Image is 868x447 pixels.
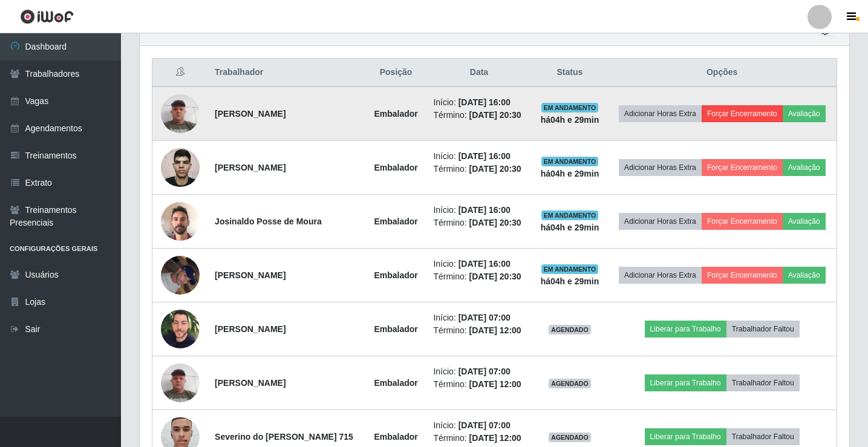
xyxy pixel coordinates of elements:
[161,195,200,247] img: 1749319622853.jpeg
[161,249,200,301] img: 1754491826586.jpeg
[469,218,521,227] time: [DATE] 20:30
[541,210,599,220] span: EM ANDAMENTO
[726,321,800,338] button: Trabalhador Faltou
[549,379,591,388] span: AGENDADO
[469,325,521,335] time: [DATE] 12:00
[458,151,511,161] time: [DATE] 16:00
[645,321,726,338] button: Liberar para Trabalho
[433,96,524,109] li: Início:
[541,157,599,166] span: EM ANDAMENTO
[458,259,511,269] time: [DATE] 16:00
[541,223,599,232] strong: há 04 h e 29 min
[207,59,366,87] th: Trabalhador
[541,103,599,113] span: EM ANDAMENTO
[433,378,524,391] li: Término:
[619,213,702,230] button: Adicionar Horas Extra
[433,258,524,270] li: Início:
[215,324,286,334] strong: [PERSON_NAME]
[726,374,800,391] button: Trabalhador Faltou
[783,267,826,284] button: Avaliação
[374,163,417,172] strong: Embalador
[458,367,511,376] time: [DATE] 07:00
[161,305,200,353] img: 1683118670739.jpeg
[433,109,524,122] li: Término:
[619,267,702,284] button: Adicionar Horas Extra
[541,115,599,125] strong: há 04 h e 29 min
[541,276,599,286] strong: há 04 h e 29 min
[469,110,521,120] time: [DATE] 20:30
[541,264,599,274] span: EM ANDAMENTO
[619,105,702,122] button: Adicionar Horas Extra
[215,217,322,226] strong: Josinaldo Posse de Moura
[433,312,524,324] li: Início:
[374,324,417,334] strong: Embalador
[458,420,511,430] time: [DATE] 07:00
[161,142,200,194] img: 1750990639445.jpeg
[469,379,521,389] time: [DATE] 12:00
[702,213,783,230] button: Forçar Encerramento
[215,270,286,280] strong: [PERSON_NAME]
[433,270,524,283] li: Término:
[783,159,826,176] button: Avaliação
[433,365,524,378] li: Início:
[726,428,800,445] button: Trabalhador Faltou
[215,432,353,442] strong: Severino do [PERSON_NAME] 715
[374,109,417,119] strong: Embalador
[458,313,511,322] time: [DATE] 07:00
[607,59,837,87] th: Opções
[215,378,286,388] strong: [PERSON_NAME]
[374,217,417,226] strong: Embalador
[215,163,286,172] strong: [PERSON_NAME]
[433,217,524,229] li: Término:
[426,59,532,87] th: Data
[433,432,524,445] li: Término:
[702,267,783,284] button: Forçar Encerramento
[783,213,826,230] button: Avaliação
[458,205,511,215] time: [DATE] 16:00
[161,88,200,139] img: 1709375112510.jpeg
[20,9,74,24] img: CoreUI Logo
[549,325,591,334] span: AGENDADO
[215,109,286,119] strong: [PERSON_NAME]
[541,169,599,178] strong: há 04 h e 29 min
[161,357,200,408] img: 1709375112510.jpeg
[469,164,521,174] time: [DATE] 20:30
[549,432,591,442] span: AGENDADO
[702,159,783,176] button: Forçar Encerramento
[374,432,417,442] strong: Embalador
[433,150,524,163] li: Início:
[783,105,826,122] button: Avaliação
[645,374,726,391] button: Liberar para Trabalho
[374,378,417,388] strong: Embalador
[433,204,524,217] li: Início:
[532,59,608,87] th: Status
[469,272,521,281] time: [DATE] 20:30
[433,163,524,175] li: Término:
[619,159,702,176] button: Adicionar Horas Extra
[433,419,524,432] li: Início:
[366,59,426,87] th: Posição
[469,433,521,443] time: [DATE] 12:00
[433,324,524,337] li: Término:
[458,97,511,107] time: [DATE] 16:00
[702,105,783,122] button: Forçar Encerramento
[374,270,417,280] strong: Embalador
[645,428,726,445] button: Liberar para Trabalho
